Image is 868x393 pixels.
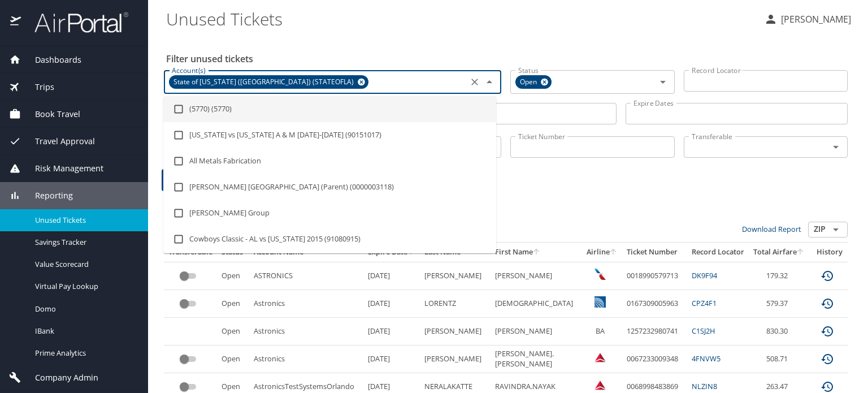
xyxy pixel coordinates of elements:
a: CPZ4F1 [692,298,717,308]
td: 830.30 [749,318,809,346]
span: State of [US_STATE] ([GEOGRAPHIC_DATA]) (STATEOFLA) [169,76,361,88]
img: Delta Airlines [594,352,606,363]
th: Total Airfare [749,243,809,262]
span: Domo [35,304,134,314]
span: Reporting [21,189,73,202]
span: Virtual Pay Lookup [35,281,134,292]
button: sort [797,249,805,256]
span: Trips [21,81,54,93]
th: First Name [491,243,582,262]
td: [PERSON_NAME].[PERSON_NAME] [491,346,582,373]
span: Risk Management [21,162,103,175]
li: [PERSON_NAME] Group [163,200,496,226]
img: icon-airportal.png [10,11,22,33]
h1: Unused Tickets [166,1,755,36]
span: Value Scorecard [35,259,134,270]
h3: 5 Results [164,202,848,222]
a: Download Report [742,224,801,234]
td: Open [217,318,249,346]
td: [PERSON_NAME] [491,318,582,346]
span: Dashboards [21,54,81,66]
td: [DATE] [363,262,420,290]
td: Open [217,346,249,373]
li: All Metals Fabrication [163,148,496,174]
td: ASTRONICS [249,262,363,290]
button: Open [828,139,844,155]
img: Delta Airlines [594,379,606,391]
td: [DEMOGRAPHIC_DATA] [491,290,582,318]
td: Astronics [249,318,363,346]
button: Filter [162,169,199,191]
img: American Airlines [594,269,606,280]
button: Clear [467,74,483,90]
th: Ticket Number [622,243,687,262]
th: Record Locator [687,243,749,262]
td: Astronics [249,290,363,318]
th: Airline [582,243,622,262]
a: DK9F94 [692,270,717,280]
button: Open [655,74,671,90]
li: Cowboys Classic - AL vs [US_STATE] 2015 (91080915) [163,226,496,252]
h2: Filter unused tickets [166,50,850,68]
li: (5770) (5770) [163,96,496,122]
span: Unused Tickets [35,215,134,226]
span: Open [515,76,544,88]
td: 0167309005963 [622,290,687,318]
span: Travel Approval [21,135,95,148]
td: 508.71 [749,346,809,373]
td: Open [217,262,249,290]
th: History [809,243,850,262]
div: State of [US_STATE] ([GEOGRAPHIC_DATA]) (STATEOFLA) [169,75,368,89]
td: [PERSON_NAME] [420,318,491,346]
td: [PERSON_NAME] [420,262,491,290]
span: Savings Tracker [35,237,134,248]
td: LORENTZ [420,290,491,318]
img: airportal-logo.png [22,11,128,33]
td: 0067233009348 [622,346,687,373]
span: Prime Analytics [35,348,134,359]
td: [DATE] [363,290,420,318]
a: 4FNVW5 [692,353,721,364]
span: BA [596,326,605,336]
td: 0018990579713 [622,262,687,290]
button: sort [610,249,618,256]
td: [PERSON_NAME] [491,262,582,290]
td: [PERSON_NAME] [420,346,491,373]
button: Close [481,74,497,90]
li: [US_STATE] vs [US_STATE] A & M [DATE]-[DATE] (90151017) [163,122,496,148]
td: [DATE] [363,346,420,373]
button: [PERSON_NAME] [759,9,856,29]
li: Dining & Events- Constellation Culinary - [PERSON_NAME] - Design Cuisine - U57 [163,252,496,278]
img: United Airlines [594,296,606,308]
p: [PERSON_NAME] [778,12,851,26]
span: Company Admin [21,372,98,384]
button: sort [533,249,541,256]
td: 579.37 [749,290,809,318]
td: Open [217,290,249,318]
td: 1257232980741 [622,318,687,346]
div: Open [515,75,552,89]
td: Astronics [249,346,363,373]
a: NLZIN8 [692,381,717,391]
span: IBank [35,326,134,336]
td: [DATE] [363,318,420,346]
button: Open [828,222,844,237]
span: Book Travel [21,108,80,120]
a: C1SJ2H [692,326,715,336]
li: [PERSON_NAME] [GEOGRAPHIC_DATA] (Parent) (0000003118) [163,174,496,200]
td: 179.32 [749,262,809,290]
